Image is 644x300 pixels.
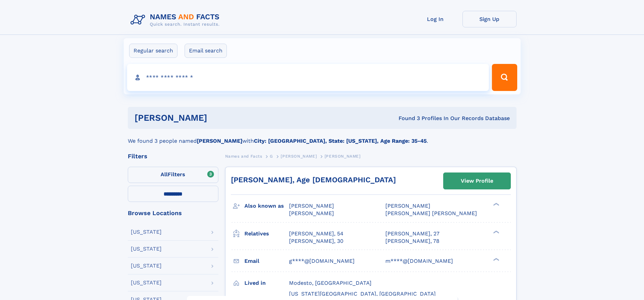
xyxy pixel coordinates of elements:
[131,263,162,269] div: [US_STATE]
[128,210,218,216] div: Browse Locations
[231,176,396,184] a: [PERSON_NAME], Age [DEMOGRAPHIC_DATA]
[128,11,225,29] img: Logo Names and Facts
[270,152,273,160] a: G
[289,280,372,286] span: Modesto, [GEOGRAPHIC_DATA]
[128,129,517,145] div: We found 3 people named with .
[270,154,273,159] span: G
[244,200,289,212] h3: Also known as
[385,237,439,245] a: [PERSON_NAME], 78
[244,277,289,289] h3: Lived in
[131,246,162,252] div: [US_STATE]
[289,203,334,209] span: [PERSON_NAME]
[289,210,334,216] span: [PERSON_NAME]
[197,138,242,144] b: [PERSON_NAME]
[492,230,500,234] div: ❯
[244,228,289,239] h3: Relatives
[185,44,227,58] label: Email search
[129,44,177,58] label: Regular search
[385,210,477,216] span: [PERSON_NAME] [PERSON_NAME]
[289,291,436,297] span: [US_STATE][GEOGRAPHIC_DATA], [GEOGRAPHIC_DATA]
[244,255,289,267] h3: Email
[281,152,317,160] a: [PERSON_NAME]
[128,167,218,183] label: Filters
[462,11,517,27] a: Sign Up
[408,11,462,27] a: Log In
[385,230,439,237] a: [PERSON_NAME], 27
[385,203,430,209] span: [PERSON_NAME]
[289,237,343,245] a: [PERSON_NAME], 30
[254,138,427,144] b: City: [GEOGRAPHIC_DATA], State: [US_STATE], Age Range: 35-45
[492,257,500,261] div: ❯
[325,154,361,159] span: [PERSON_NAME]
[161,171,168,178] span: All
[461,173,493,189] div: View Profile
[444,173,510,189] a: View Profile
[492,64,517,91] button: Search Button
[131,229,162,235] div: [US_STATE]
[135,114,303,122] h1: [PERSON_NAME]
[127,64,489,91] input: search input
[281,154,317,159] span: [PERSON_NAME]
[128,153,218,159] div: Filters
[225,152,262,160] a: Names and Facts
[289,230,343,237] a: [PERSON_NAME], 54
[131,280,162,285] div: [US_STATE]
[303,115,510,122] div: Found 3 Profiles In Our Records Database
[492,202,500,207] div: ❯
